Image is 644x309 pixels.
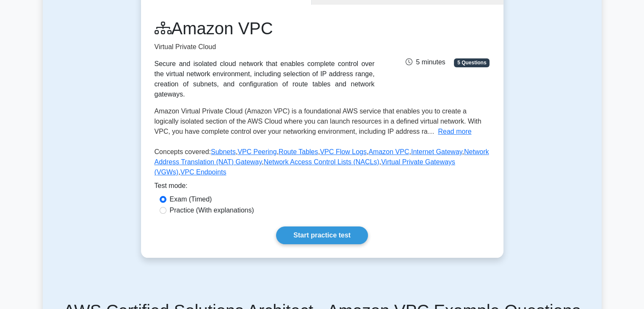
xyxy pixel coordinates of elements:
label: Exam (Timed) [170,194,212,204]
a: VPC Peering [238,148,277,155]
label: Practice (With explanations) [170,205,254,215]
p: Concepts covered: , , , , , , , , , [155,147,490,181]
h1: Amazon VPC [155,18,375,39]
button: Read more [438,127,471,137]
a: VPC Flow Logs [320,148,367,155]
a: Subnets [211,148,236,155]
a: Internet Gateway [411,148,462,155]
div: Secure and isolated cloud network that enables complete control over the virtual network environm... [155,59,375,99]
span: Amazon Virtual Private Cloud (Amazon VPC) is a foundational AWS service that enables you to creat... [155,108,481,135]
span: 5 minutes [406,58,445,66]
p: Virtual Private Cloud [155,42,375,52]
a: Route Tables [279,148,318,155]
a: Amazon VPC [368,148,409,155]
a: Network Access Control Lists (NACLs) [264,158,379,166]
a: Start practice test [276,226,368,244]
a: VPC Endpoints [180,168,227,176]
span: 5 Questions [454,58,489,67]
div: Test mode: [155,181,490,194]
